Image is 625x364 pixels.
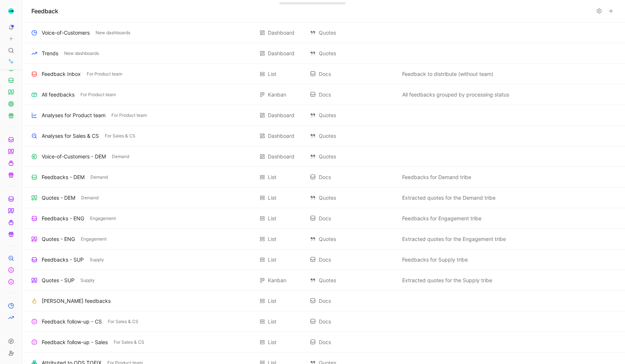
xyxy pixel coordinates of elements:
[23,270,625,291] div: Quotes - SUPSupplyKanban QuotesExtracted quotes for the Supply tribeView actions
[310,90,395,99] div: Docs
[80,277,95,284] span: Supply
[23,229,625,249] div: Quotes - ENGEngagementList QuotesExtracted quotes for the Engagement tribeView actions
[402,276,492,285] span: Extracted quotes for the Supply tribe
[268,317,276,326] div: List
[401,193,497,202] button: Extracted quotes for the Demand tribe
[80,195,100,201] button: Demand
[7,7,15,15] img: Opendatasoft
[268,49,294,58] div: Dashboard
[310,317,395,326] div: Docs
[23,126,625,146] div: Analyses for Sales & CSFor Sales & CSDashboard QuotesView actions
[42,235,75,244] div: Quotes - ENG
[268,28,294,37] div: Dashboard
[401,90,511,99] button: All feedbacks grouped by processing status
[402,214,481,223] span: Feedbacks for Engagement tribe
[401,173,473,182] button: Feedbacks for Demand tribe
[310,297,395,305] div: Docs
[64,50,99,57] span: New dashboards
[268,214,276,223] div: List
[310,70,395,78] div: Docs
[401,70,495,78] button: Feedback to distribute (without team)
[310,152,395,161] div: Quotes
[63,50,100,57] button: New dashboards
[402,255,468,264] span: Feedbacks for Supply tribe
[401,214,483,223] button: Feedbacks for Engagement tribe
[112,153,129,160] span: Demand
[23,84,625,105] div: All feedbacksFor Product teamKanban DocsAll feedbacks grouped by processing statusView actions
[108,318,138,325] span: For Sales & CS
[105,132,135,140] span: For Sales & CS
[89,215,117,222] button: Engagement
[268,297,276,305] div: List
[114,339,144,346] span: For Sales & CS
[310,214,395,223] div: Docs
[23,64,625,84] div: Feedback InboxFor Product teamList DocsFeedback to distribute (without team)View actions
[89,174,109,181] button: Demand
[268,338,276,347] div: List
[23,188,625,208] div: Quotes - DEMDemandList QuotesExtracted quotes for the Demand tribeView actions
[110,153,131,160] button: Demand
[401,255,469,264] button: Feedbacks for Supply tribe
[42,255,84,264] div: Feedbacks - SUP
[42,90,75,99] div: All feedbacks
[402,173,471,182] span: Feedbacks for Demand tribe
[96,29,130,36] span: New dashboards
[402,70,493,78] span: Feedback to distribute (without team)
[310,49,395,58] div: Quotes
[42,111,106,120] div: Analyses for Product team
[268,132,294,140] div: Dashboard
[268,173,276,182] div: List
[31,7,58,15] h1: Feedback
[79,91,117,98] button: For Product team
[81,194,99,202] span: Demand
[268,255,276,264] div: List
[111,112,147,119] span: For Product team
[42,338,108,347] div: Feedback follow-up - Sales
[23,167,625,188] div: Feedbacks - DEMDemandList DocsFeedbacks for Demand tribeView actions
[81,235,107,243] span: Engagement
[310,276,395,285] div: Quotes
[310,338,395,347] div: Docs
[42,297,111,305] div: [PERSON_NAME] feedbacks
[103,133,137,139] button: For Sales & CS
[310,132,395,140] div: Quotes
[42,193,75,202] div: Quotes - DEM
[42,132,99,140] div: Analyses for Sales & CS
[42,214,84,223] div: Feedbacks - ENG
[23,146,625,167] div: Voice-of-Customers - DEMDemandDashboard QuotesView actions
[110,112,148,119] button: For Product team
[112,339,146,346] button: For Sales & CS
[268,235,276,244] div: List
[401,235,507,244] button: Extracted quotes for the Engagement tribe
[79,236,108,242] button: Engagement
[23,291,625,311] div: [PERSON_NAME] feedbacksList DocsView actions
[85,71,124,77] button: For Product team
[268,152,294,161] div: Dashboard
[310,255,395,264] div: Docs
[6,6,16,16] button: Opendatasoft
[268,111,294,120] div: Dashboard
[23,208,625,229] div: Feedbacks - ENGEngagementList DocsFeedbacks for Engagement tribeView actions
[402,193,495,202] span: Extracted quotes for the Demand tribe
[106,318,140,325] button: For Sales & CS
[23,22,625,43] div: Voice-of-CustomersNew dashboardsDashboard QuotesView actions
[42,152,106,161] div: Voice-of-Customers - DEM
[268,70,276,78] div: List
[23,105,625,126] div: Analyses for Product teamFor Product teamDashboard QuotesView actions
[310,193,395,202] div: Quotes
[23,332,625,353] div: Feedback follow-up - SalesFor Sales & CSList DocsView actions
[42,28,90,37] div: Voice-of-Customers
[42,317,102,326] div: Feedback follow-up - CS
[42,173,84,182] div: Feedbacks - DEM
[268,276,286,285] div: Kanban
[23,249,625,270] div: Feedbacks - SUPSupplyList DocsFeedbacks for Supply tribeView actions
[90,215,116,222] span: Engagement
[23,43,625,64] div: TrendsNew dashboardsDashboard QuotesView actions
[310,111,395,120] div: Quotes
[42,70,81,78] div: Feedback Inbox
[90,256,104,263] span: Supply
[42,49,58,58] div: Trends
[23,311,625,332] div: Feedback follow-up - CSFor Sales & CSList DocsView actions
[402,235,506,244] span: Extracted quotes for the Engagement tribe
[42,276,75,285] div: Quotes - SUP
